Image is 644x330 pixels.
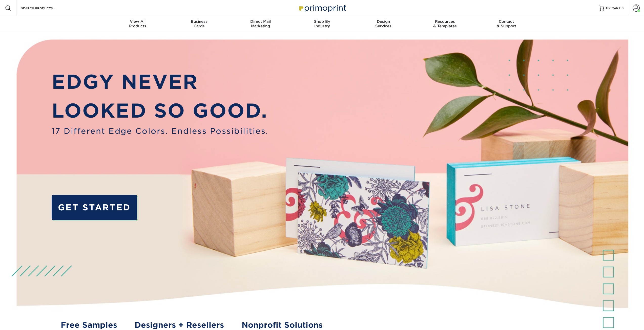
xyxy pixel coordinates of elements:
[168,19,230,24] span: Business
[168,19,230,28] div: Cards
[297,3,347,13] img: Primoprint
[414,19,476,24] span: Resources
[230,16,291,32] a: Direct MailMarketing
[476,19,537,28] div: & Support
[291,19,353,28] div: Industry
[20,5,70,11] input: SEARCH PRODUCTS.....
[291,19,353,24] span: Shop By
[353,19,414,24] span: Design
[606,6,620,10] span: MY CART
[621,6,624,10] span: 0
[353,16,414,32] a: DesignServices
[52,195,137,220] a: GET STARTED
[52,96,268,125] p: LOOKED SO GOOD.
[476,16,537,32] a: Contact& Support
[168,16,230,32] a: BusinessCards
[52,68,268,97] p: EDGY NEVER
[230,19,291,24] span: Direct Mail
[107,19,169,24] span: View All
[353,19,414,28] div: Services
[291,16,353,32] a: Shop ByIndustry
[414,19,476,28] div: & Templates
[230,19,291,28] div: Marketing
[107,19,169,28] div: Products
[52,125,268,137] span: 17 Different Edge Colors. Endless Possibilities.
[107,16,169,32] a: View AllProducts
[476,19,537,24] span: Contact
[414,16,476,32] a: Resources& Templates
